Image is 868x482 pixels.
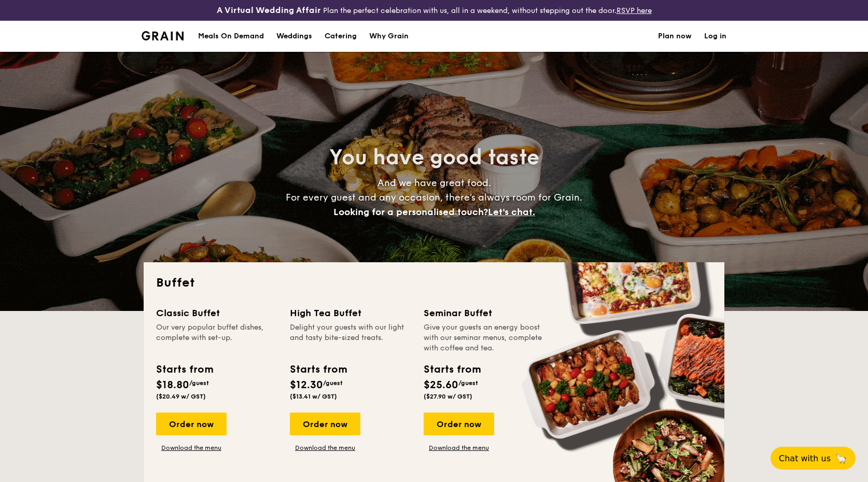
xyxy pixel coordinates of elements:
[617,6,652,15] a: RSVP here
[145,4,723,17] div: Plan the perfect celebration with us, all in a weekend, without stepping out the door.
[156,322,277,353] div: Our very popular buffet dishes, complete with set-up.
[290,322,411,353] div: Delight your guests with our light and tasty bite-sized treats.
[369,21,409,52] div: Why Grain
[424,393,472,400] span: ($27.90 w/ GST)
[270,21,318,52] a: Weddings
[424,413,494,435] div: Order now
[192,21,270,52] a: Meals On Demand
[156,444,227,452] a: Download the menu
[189,379,209,387] span: /guest
[771,447,856,470] button: Chat with us🦙
[290,393,337,400] span: ($13.41 w/ GST)
[323,379,343,387] span: /guest
[318,21,363,52] a: Catering
[156,306,277,320] div: Classic Buffet
[286,177,582,218] span: And we have great food. For every guest and any occasion, there’s always room for Grain.
[156,362,213,377] div: Starts from
[424,444,494,452] a: Download the menu
[704,21,726,52] a: Log in
[156,413,227,435] div: Order now
[217,4,321,17] h4: A Virtual Wedding Affair
[835,452,847,464] span: 🦙
[156,275,712,291] h2: Buffet
[142,31,184,40] a: Logotype
[290,306,411,320] div: High Tea Buffet
[424,362,480,377] div: Starts from
[424,379,458,391] span: $25.60
[424,306,545,320] div: Seminar Buffet
[290,444,360,452] a: Download the menu
[458,379,478,387] span: /guest
[363,21,415,52] a: Why Grain
[329,145,539,170] span: You have good taste
[142,31,184,40] img: Grain
[333,206,488,218] span: Looking for a personalised touch?
[488,206,535,218] span: Let's chat.
[276,21,312,52] div: Weddings
[290,379,323,391] span: $12.30
[658,21,692,52] a: Plan now
[198,21,264,52] div: Meals On Demand
[290,413,360,435] div: Order now
[779,453,831,463] span: Chat with us
[156,393,206,400] span: ($20.49 w/ GST)
[290,362,346,377] div: Starts from
[325,21,357,52] h1: Catering
[156,379,189,391] span: $18.80
[424,322,545,353] div: Give your guests an energy boost with our seminar menus, complete with coffee and tea.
